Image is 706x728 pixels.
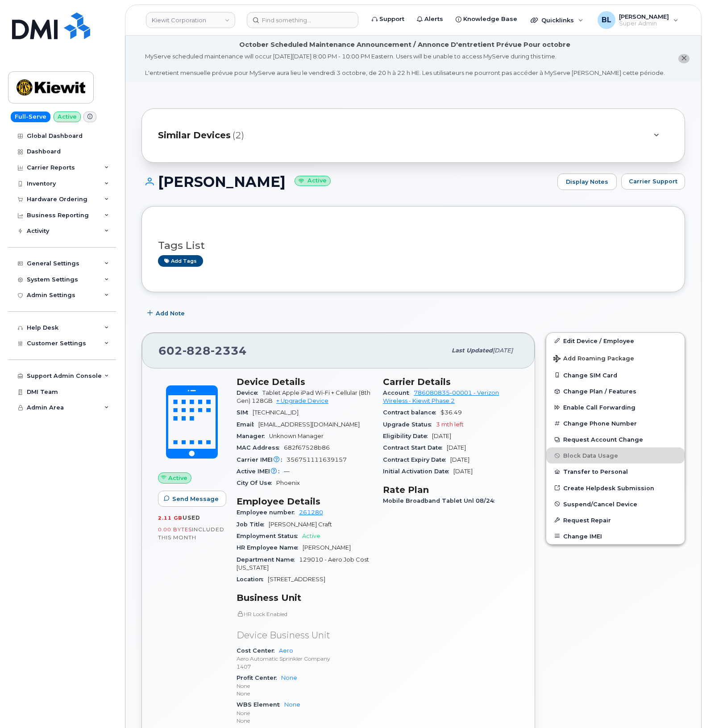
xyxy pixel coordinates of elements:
div: October Scheduled Maintenance Announcement / Annonce D'entretient Prévue Pour octobre [239,40,570,50]
span: Location [237,576,268,583]
button: Change IMEI [546,528,685,544]
p: None [237,717,372,724]
p: None [237,709,372,717]
span: Active [168,474,187,482]
span: SIM [237,409,253,416]
span: Send Message [172,495,219,503]
span: [DATE] [447,444,466,451]
div: MyServe scheduled maintenance will occur [DATE][DATE] 8:00 PM - 10:00 PM Eastern. Users will be u... [145,52,665,77]
span: 2334 [211,344,247,357]
span: Unknown Manager [269,433,324,439]
span: [TECHNICAL_ID] [253,409,299,416]
button: Add Roaming Package [546,349,685,367]
span: HR Employee Name [237,544,303,551]
h3: Carrier Details [383,376,519,387]
span: [EMAIL_ADDRESS][DOMAIN_NAME] [258,421,360,428]
span: City Of Use [237,480,276,486]
span: Mobile Broadband Tablet Unl 08/24 [383,497,499,504]
button: Carrier Support [621,174,685,190]
span: MAC Address [237,444,284,451]
a: Edit Device / Employee [546,333,685,349]
span: 356751111639157 [287,456,347,463]
span: Initial Activation Date [383,468,453,475]
button: Change Plan / Features [546,383,685,399]
button: Change Phone Number [546,415,685,431]
iframe: Messenger Launcher [667,689,699,721]
p: None [237,682,372,690]
span: Tablet Apple iPad Wi-Fi + Cellular (8th Gen) 128GB [237,389,370,404]
h3: Tags List [158,240,669,251]
a: Aero [279,647,293,654]
span: Device [237,389,262,396]
span: Similar Devices [158,129,231,142]
span: [PERSON_NAME] [303,544,351,551]
span: Add Note [156,309,185,318]
span: [DATE] [432,433,451,439]
span: WBS Element [237,701,284,708]
a: 786080835-00001 - Verizon Wireless - Kiewit Phase 2 [383,389,499,404]
span: Contract Expiry Date [383,456,450,463]
span: Last updated [452,347,493,354]
button: Send Message [158,491,226,507]
span: Employee number [237,509,299,516]
span: Account [383,389,414,396]
small: Active [295,176,331,186]
a: Display Notes [557,174,617,190]
span: $36.49 [440,409,462,416]
button: Request Account Change [546,431,685,447]
span: included this month [158,526,224,541]
span: Change Plan / Features [563,388,636,395]
h1: [PERSON_NAME] [141,174,553,190]
span: — [284,468,290,475]
span: Job Title [237,521,269,528]
span: Carrier Support [629,177,677,186]
p: Aero Automatic Sprinkler Company [237,655,372,662]
span: Phoenix [276,480,300,486]
span: [DATE] [493,347,513,354]
h3: Device Details [237,376,372,387]
span: Eligibility Date [383,433,432,439]
span: Contract balance [383,409,440,416]
span: Carrier IMEI [237,456,287,463]
h3: Business Unit [237,592,372,603]
span: Active IMEI [237,468,284,475]
a: Add tags [158,255,203,266]
span: 2.11 GB [158,515,183,521]
span: 828 [183,344,211,357]
button: Request Repair [546,512,685,528]
span: Add Roaming Package [553,355,634,364]
span: [STREET_ADDRESS] [268,576,325,583]
button: Add Note [141,306,192,322]
span: [DATE] [453,468,473,475]
a: None [281,674,297,681]
span: Upgrade Status [383,421,436,428]
button: Change SIM Card [546,367,685,383]
span: [DATE] [450,456,469,463]
button: close notification [678,54,689,63]
span: Manager [237,433,269,439]
span: (2) [233,129,244,142]
span: [PERSON_NAME] Craft [269,521,332,528]
h3: Rate Plan [383,484,519,495]
button: Block Data Usage [546,447,685,463]
span: used [183,514,200,521]
span: 129010 - Aero Job Cost [US_STATE] [237,556,369,571]
a: 261280 [299,509,323,516]
span: Cost Center [237,647,279,654]
span: Department Name [237,556,299,563]
span: Enable Call Forwarding [563,404,635,411]
p: HR Lock Enabled [237,610,372,618]
a: Create Helpdesk Submission [546,480,685,496]
button: Suspend/Cancel Device [546,496,685,512]
span: Employment Status [237,533,302,539]
span: Contract Start Date [383,444,447,451]
button: Transfer to Personal [546,463,685,480]
a: + Upgrade Device [276,397,328,404]
button: Enable Call Forwarding [546,399,685,415]
h3: Employee Details [237,496,372,507]
span: Suspend/Cancel Device [563,500,637,507]
span: Email [237,421,258,428]
p: None [237,690,372,697]
span: 682f67528b86 [284,444,330,451]
span: 0.00 Bytes [158,526,192,533]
